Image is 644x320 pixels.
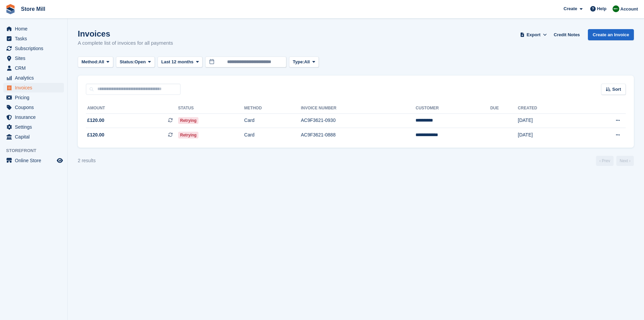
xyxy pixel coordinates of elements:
[15,103,55,112] span: Coupons
[3,24,64,34] a: menu
[87,117,104,124] span: £120.00
[15,44,55,53] span: Subscriptions
[3,44,64,53] a: menu
[78,157,96,164] div: 2 results
[3,73,64,83] a: menu
[3,83,64,92] a: menu
[15,24,55,34] span: Home
[178,117,199,124] span: Retrying
[613,5,619,12] img: Angus
[3,132,64,142] a: menu
[15,34,55,43] span: Tasks
[301,103,416,114] th: Invoice Number
[15,83,55,92] span: Invoices
[490,103,518,114] th: Due
[15,112,55,122] span: Insurance
[244,103,301,114] th: Method
[588,29,634,40] a: Create an Invoice
[519,29,548,40] button: Export
[15,73,55,83] span: Analytics
[15,63,55,73] span: CRM
[6,147,67,154] span: Storefront
[3,122,64,132] a: menu
[135,59,146,65] span: Open
[527,31,541,38] span: Export
[78,39,173,47] p: A complete list of invoices for all payments
[595,156,635,166] nav: Page
[518,103,580,114] th: Created
[56,156,64,165] a: Preview store
[301,113,416,128] td: AC9F3621-0930
[3,156,64,165] a: menu
[3,103,64,112] a: menu
[15,93,55,102] span: Pricing
[518,128,580,142] td: [DATE]
[116,57,155,68] button: Status: Open
[15,156,55,165] span: Online Store
[518,113,580,128] td: [DATE]
[5,4,16,14] img: stora-icon-8386f47178a22dfd0bd8f6a31ec36ba5ce8667c1dd55bd0f319d3a0aa187defe.svg
[3,112,64,122] a: menu
[158,57,202,68] button: Last 12 months
[244,113,301,128] td: Card
[620,6,638,13] span: Account
[99,59,104,65] span: All
[78,57,113,68] button: Method: All
[15,54,55,63] span: Sites
[301,128,416,142] td: AC9F3621-0888
[3,63,64,73] a: menu
[551,29,582,40] a: Credit Notes
[3,93,64,102] a: menu
[161,59,193,65] span: Last 12 months
[3,34,64,43] a: menu
[81,59,99,65] span: Method:
[244,128,301,142] td: Card
[304,59,310,65] span: All
[18,3,48,15] a: Store Mill
[3,54,64,63] a: menu
[597,5,606,12] span: Help
[612,86,621,93] span: Sort
[120,59,135,65] span: Status:
[87,131,104,138] span: £120.00
[289,57,319,68] button: Type: All
[415,103,490,114] th: Customer
[15,122,55,132] span: Settings
[596,156,614,166] a: Previous
[86,103,178,114] th: Amount
[78,29,173,38] h1: Invoices
[15,132,55,142] span: Capital
[178,132,199,138] span: Retrying
[616,156,634,166] a: Next
[293,59,304,65] span: Type:
[564,5,577,12] span: Create
[178,103,244,114] th: Status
